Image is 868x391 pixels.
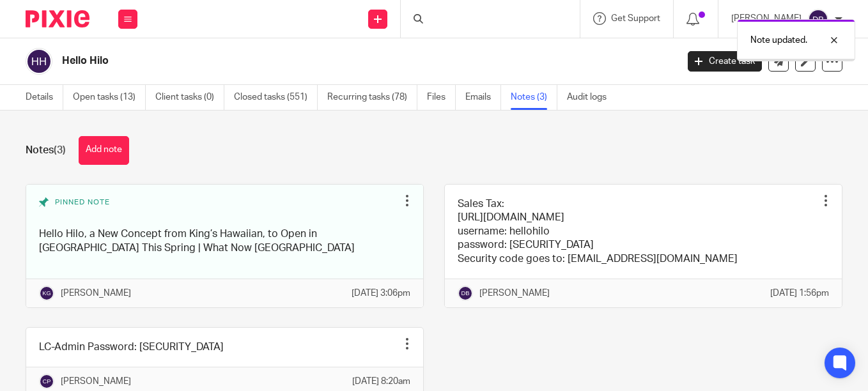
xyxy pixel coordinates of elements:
img: svg%3E [39,286,54,301]
p: [PERSON_NAME] [479,287,550,300]
div: Pinned note [39,197,398,218]
img: svg%3E [26,48,52,75]
p: [DATE] 3:06pm [352,287,410,300]
a: Create task [688,51,762,72]
img: svg%3E [39,374,54,389]
a: Files [427,85,456,110]
h1: Notes [26,144,66,157]
img: svg%3E [808,9,828,29]
p: Note updated. [750,34,807,47]
p: [PERSON_NAME] [61,287,131,300]
img: Pixie [26,10,89,27]
a: Audit logs [567,85,616,110]
a: Client tasks (0) [155,85,224,110]
a: Notes (3) [511,85,557,110]
p: [PERSON_NAME] [61,375,131,388]
a: Closed tasks (551) [234,85,318,110]
a: Open tasks (13) [73,85,146,110]
span: (3) [54,145,66,155]
p: [DATE] 8:20am [352,375,410,388]
a: Details [26,85,63,110]
a: Emails [465,85,501,110]
img: svg%3E [458,286,473,301]
p: [DATE] 1:56pm [770,287,829,300]
h2: Hello Hilo [62,54,547,68]
button: Add note [79,136,129,165]
a: Recurring tasks (78) [327,85,417,110]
